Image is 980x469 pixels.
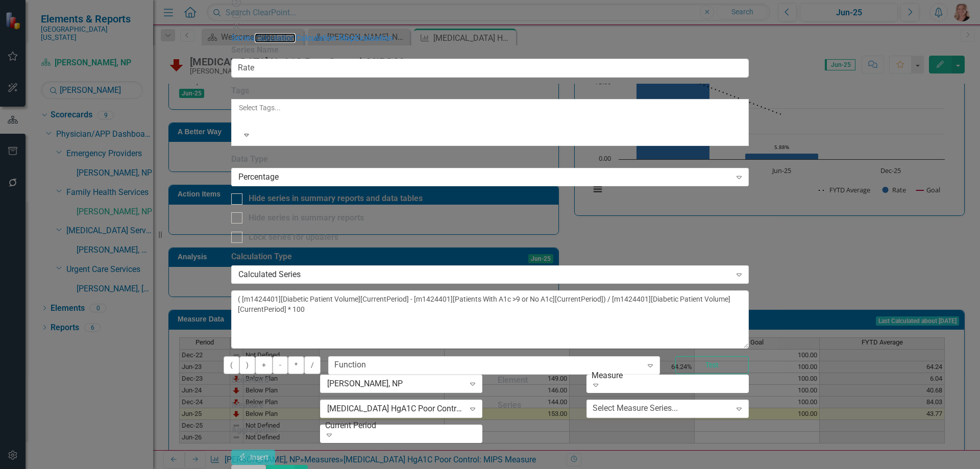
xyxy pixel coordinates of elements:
[592,369,750,381] div: Measure
[224,356,239,374] button: (
[239,356,255,374] button: )
[304,356,321,374] button: /
[231,33,255,43] a: Series
[238,268,731,280] div: Calculated Series
[231,154,749,165] label: Data Type
[355,33,393,43] a: Evaluation
[675,356,749,374] button: Test
[249,193,423,205] div: Hide series in summary reports and data tables
[325,419,483,431] div: Current Period
[327,378,464,389] div: [PERSON_NAME], NP
[498,400,521,411] label: Series
[249,212,364,224] div: Hide series in summary reports
[593,403,678,414] div: Select Measure Series...
[498,375,528,386] label: Element
[231,375,269,386] label: Scorecard
[231,290,749,349] textarea: ( [m1424401][Diabetic Patient Volume][CurrentPeriod] - [m1424401][Patients With A1c >9 or No A1c]...
[273,356,288,374] button: -
[231,251,749,263] label: Calculation Type
[327,403,464,414] div: [MEDICAL_DATA] HgA1C Poor Control: MIPS Measure
[231,425,277,436] label: Aggregation
[231,450,275,465] button: Insert
[296,33,355,43] a: Calculation Map
[334,359,366,371] div: Function
[238,171,731,183] div: Percentage
[231,44,749,56] label: Series Name
[255,33,296,43] a: Calculation
[255,356,273,374] button: +
[231,85,749,97] label: Tags
[249,232,338,243] div: Lock series for updaters
[231,400,264,411] label: Measure
[231,59,749,78] input: Series Name
[239,103,741,113] div: Select Tags...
